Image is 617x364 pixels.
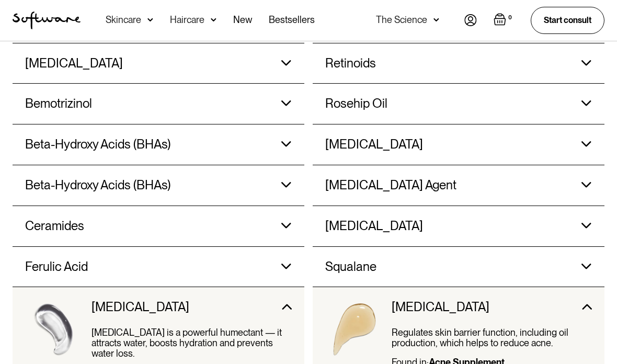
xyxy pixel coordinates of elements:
h3: Ceramides [25,219,84,234]
h3: [MEDICAL_DATA] Agent [325,178,456,193]
h3: Retinoids [325,56,376,71]
h3: Squalane [325,259,376,275]
h3: Beta-Hydroxy Acids (BHAs) [25,137,170,152]
div: 0 [506,13,514,22]
a: home [13,12,81,29]
img: arrow down [433,15,439,25]
h3: Bemotrizinol [25,96,92,111]
a: Open empty cart [494,13,514,28]
img: arrow down [147,15,153,25]
a: Start consult [531,7,604,33]
img: Software Logo [13,12,81,29]
h3: [MEDICAL_DATA] [392,300,489,315]
div: The Science [376,15,427,25]
h3: [MEDICAL_DATA] [325,219,423,234]
div: Skincare [106,15,141,25]
h3: Ferulic Acid [25,259,88,275]
div: Regulates skin barrier function, including oil production, which helps to reduce acne. [392,327,592,357]
img: arrow down [211,15,216,25]
h3: Beta-Hydroxy Acids (BHAs) [25,178,170,193]
h3: [MEDICAL_DATA] [92,300,189,315]
h3: Rosehip Oil [325,96,387,111]
h3: [MEDICAL_DATA] [325,137,423,152]
div: Haircare [170,15,204,25]
h3: [MEDICAL_DATA] [25,56,123,71]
